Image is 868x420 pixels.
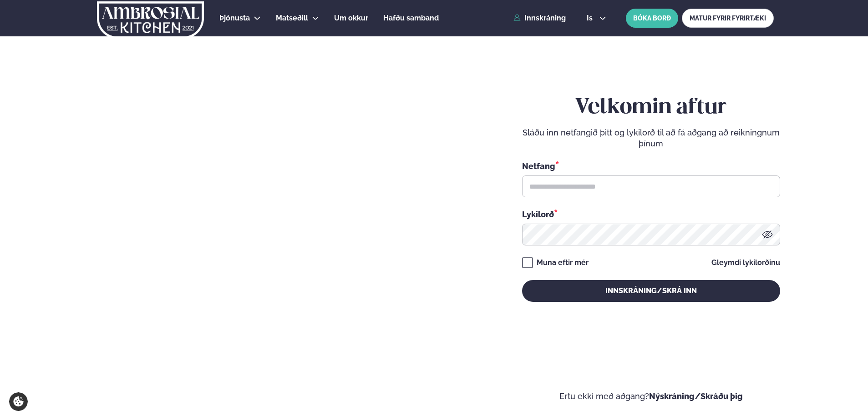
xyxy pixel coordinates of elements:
[522,208,780,220] div: Lykilorð
[334,13,368,24] a: Um okkur
[383,13,439,24] a: Hafðu samband
[522,127,780,149] p: Sláðu inn netfangið þitt og lykilorð til að fá aðgang að reikningnum þínum
[522,160,780,172] div: Netfang
[711,259,780,266] a: Gleymdi lykilorðinu
[587,15,595,22] span: is
[649,391,743,401] a: Nýskráning/Skráðu þig
[27,256,216,333] h2: Velkomin á Ambrosial kitchen!
[513,14,566,22] a: Innskráning
[462,391,841,402] p: Ertu ekki með aðgang?
[383,14,439,22] span: Hafðu samband
[96,1,205,39] img: logo
[9,392,28,411] a: Cookie settings
[522,95,780,120] h2: Velkomin aftur
[522,280,780,302] button: Innskráning/Skrá inn
[27,344,216,365] p: Ef eitthvað sameinar fólk, þá er [PERSON_NAME] matarferðalag.
[219,14,250,22] span: Þjónusta
[219,13,250,24] a: Þjónusta
[334,14,368,22] span: Um okkur
[626,9,678,28] button: BÓKA BORÐ
[276,14,308,22] span: Matseðill
[579,15,614,22] button: is
[276,13,308,24] a: Matseðill
[682,9,774,28] a: MATUR FYRIR FYRIRTÆKI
